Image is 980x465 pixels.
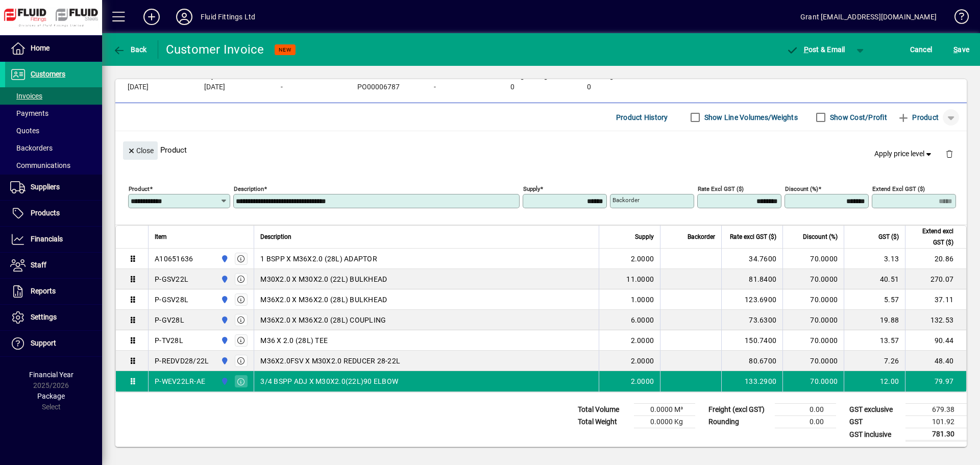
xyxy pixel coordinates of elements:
[905,249,966,269] td: 20.86
[947,2,967,35] a: Knowledge Base
[635,231,654,242] span: Supply
[631,335,654,346] span: 2.0000
[5,331,102,356] a: Support
[218,294,230,305] span: AUCKLAND
[10,109,48,117] span: Payments
[218,376,230,387] span: AUCKLAND
[31,70,65,78] span: Customers
[702,112,798,123] label: Show Line Volumes/Weights
[155,335,183,346] div: P-TV28L
[115,131,967,168] div: Product
[912,226,953,248] span: Extend excl GST ($)
[782,371,844,391] td: 70.0000
[218,355,230,366] span: AUCKLAND
[688,231,715,242] span: Backorder
[800,9,937,25] div: Grant [EMAIL_ADDRESS][DOMAIN_NAME]
[953,45,958,54] span: S
[123,141,158,160] button: Close
[844,289,905,310] td: 5.57
[218,274,230,285] span: AUCKLAND
[573,416,634,428] td: Total Weight
[782,330,844,351] td: 70.0000
[234,185,264,192] mat-label: Description
[612,108,672,127] button: Product History
[5,36,102,61] a: Home
[218,253,230,264] span: AUCKLAND
[844,330,905,351] td: 13.57
[260,335,328,346] span: M36 X 2.0 (28L) TEE
[5,87,102,105] a: Invoices
[782,249,844,269] td: 70.0000
[844,351,905,371] td: 7.26
[803,231,838,242] span: Discount (%)
[155,356,209,366] div: P-REDVD28/22L
[870,145,938,163] button: Apply price level
[5,227,102,252] a: Financials
[804,45,808,54] span: P
[5,157,102,174] a: Communications
[728,356,776,366] div: 80.6700
[703,416,775,428] td: Rounding
[260,376,398,386] span: 3/4 BSPP ADJ X M30X2.0(22L)90 ELBOW
[281,83,283,91] span: -
[155,295,188,305] div: P-GSV28L
[786,45,845,54] span: ost & Email
[844,428,905,441] td: GST inclusive
[573,404,634,416] td: Total Volume
[10,127,39,135] span: Quotes
[951,40,972,59] button: Save
[155,315,184,325] div: P-GV28L
[31,209,60,217] span: Products
[260,315,386,325] span: M36X2.0 X M36X2.0 (28L) COUPLING
[844,249,905,269] td: 3.13
[910,41,933,58] span: Cancel
[110,40,150,59] button: Back
[616,109,668,126] span: Product History
[168,8,201,26] button: Profile
[260,356,400,366] span: M36X2.0FSV X M30X2.0 REDUCER 28-22L
[782,351,844,371] td: 70.0000
[204,83,225,91] span: [DATE]
[587,83,591,91] span: 0
[728,376,776,386] div: 133.2900
[31,183,60,191] span: Suppliers
[612,197,640,204] mat-label: Backorder
[128,83,149,91] span: [DATE]
[828,112,887,123] label: Show Cost/Profit
[166,41,264,58] div: Customer Invoice
[937,149,962,158] app-page-header-button: Delete
[631,254,654,264] span: 2.0000
[260,231,291,242] span: Description
[728,274,776,284] div: 81.8400
[953,41,969,58] span: ave
[872,185,925,192] mat-label: Extend excl GST ($)
[5,139,102,157] a: Backorders
[260,295,387,305] span: M36X2.0 X M36X2.0 (28L) BULKHEAD
[31,235,63,243] span: Financials
[728,254,776,264] div: 34.7600
[781,40,850,59] button: Post & Email
[844,310,905,330] td: 19.88
[10,92,42,100] span: Invoices
[905,351,966,371] td: 48.40
[155,254,193,264] div: A10651636
[634,404,695,416] td: 0.0000 M³
[135,8,168,26] button: Add
[31,44,50,52] span: Home
[728,335,776,346] div: 150.7400
[905,404,967,416] td: 679.38
[878,231,899,242] span: GST ($)
[155,231,167,242] span: Item
[844,404,905,416] td: GST exclusive
[113,45,147,54] span: Back
[5,279,102,304] a: Reports
[785,185,818,192] mat-label: Discount (%)
[279,46,291,53] span: NEW
[905,269,966,289] td: 270.07
[510,83,514,91] span: 0
[31,313,57,321] span: Settings
[626,274,654,284] span: 11.0000
[728,295,776,305] div: 123.6900
[29,371,73,379] span: Financial Year
[260,254,377,264] span: 1 BSPP X M36X2.0 (28L) ADAPTOR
